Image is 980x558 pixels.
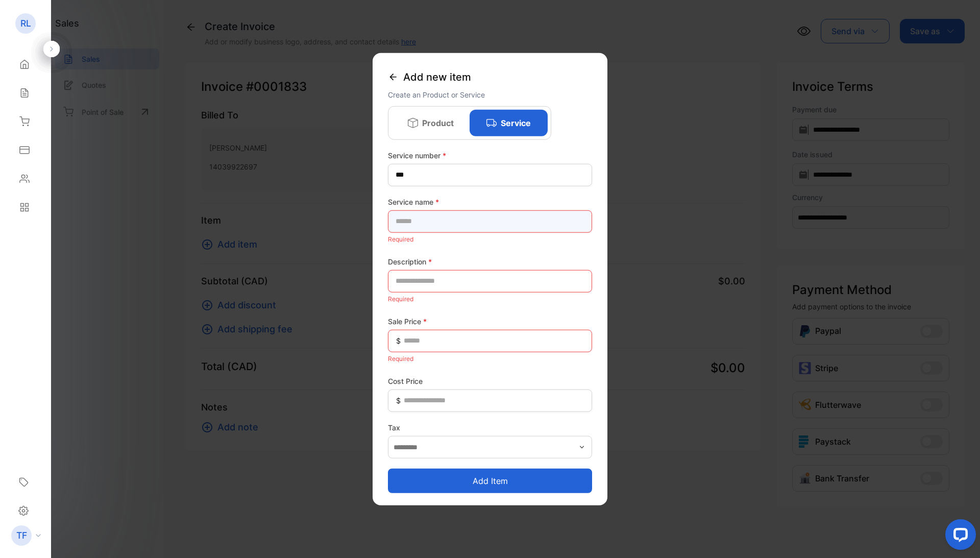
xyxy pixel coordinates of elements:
label: Sale Price [388,316,592,326]
span: Add new item [403,69,471,84]
span: $ [396,395,401,406]
p: Required [388,232,592,246]
label: Cost Price [388,375,592,386]
label: Service name [388,196,592,207]
iframe: LiveChat chat widget [937,515,980,558]
p: Required [388,292,592,305]
label: Tax [388,422,592,432]
span: $ [396,335,401,346]
span: Create an Product or Service [388,90,485,99]
p: Product [422,116,454,129]
p: TF [16,529,27,542]
p: Required [388,352,592,365]
label: Description [388,256,592,266]
button: Add item [388,469,592,493]
p: RL [20,17,31,30]
label: Service number [388,150,592,160]
p: Service [501,116,531,129]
